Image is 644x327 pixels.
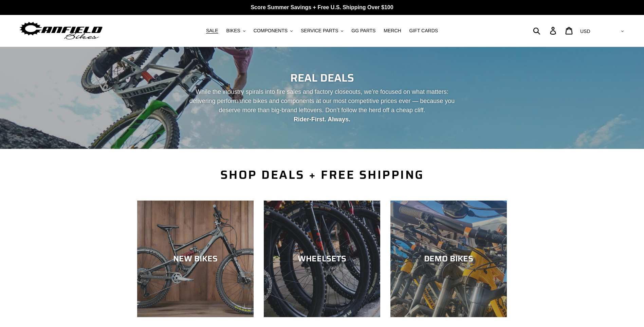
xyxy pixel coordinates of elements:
strong: Rider-First. Always. [294,116,350,123]
a: WHEELSETS [264,201,380,317]
span: COMPONENTS [254,28,288,34]
div: NEW BIKES [137,254,254,264]
span: GG PARTS [351,28,375,34]
button: SERVICE PARTS [297,26,347,35]
img: Canfield Bikes [19,20,104,41]
span: BIKES [226,28,240,34]
h2: SHOP DEALS + FREE SHIPPING [137,168,507,182]
span: MERCH [384,28,401,34]
span: SERVICE PARTS [301,28,338,34]
a: SALE [203,26,222,35]
a: NEW BIKES [137,201,254,317]
a: GIFT CARDS [406,26,442,35]
input: Search [537,23,554,38]
a: DEMO BIKES [390,201,507,317]
button: BIKES [223,26,249,35]
a: GG PARTS [348,26,379,35]
h2: REAL DEALS [137,71,507,84]
span: GIFT CARDS [409,28,438,34]
button: COMPONENTS [250,26,296,35]
span: SALE [206,28,218,34]
div: WHEELSETS [264,254,380,264]
div: DEMO BIKES [390,254,507,264]
p: While the industry spirals into fire sales and factory closeouts, we’re focused on what matters: ... [183,87,461,124]
a: MERCH [380,26,404,35]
